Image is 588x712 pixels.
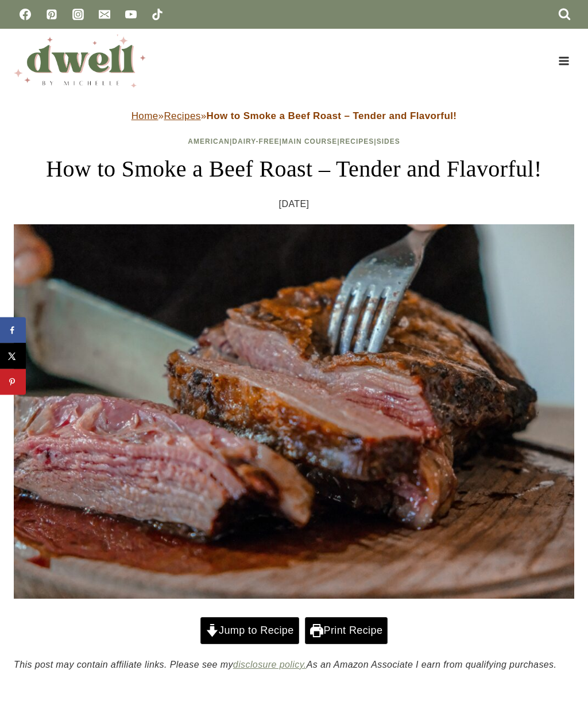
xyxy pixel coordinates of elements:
[146,3,169,26] a: TikTok
[164,110,200,121] a: Recipes
[188,137,230,146] a: American
[131,110,158,121] a: Home
[553,52,574,70] button: Open menu
[200,617,299,644] a: Jump to Recipe
[207,110,457,121] strong: How to Smoke a Beef Roast – Tender and Flavorful!
[14,3,37,26] a: Facebook
[93,3,116,26] a: Email
[14,660,556,669] em: This post may contain affiliate links. Please see my As an Amazon Associate I earn from qualifyin...
[340,137,374,146] a: Recipes
[282,137,337,146] a: Main Course
[233,660,307,669] a: disclosure policy.
[188,137,400,146] span: | | | |
[131,110,457,121] span: » »
[232,137,279,146] a: Dairy-Free
[555,5,574,24] button: View Search Form
[40,3,63,26] a: Pinterest
[14,152,574,186] h1: How to Smoke a Beef Roast – Tender and Flavorful!
[279,196,310,213] time: [DATE]
[377,137,400,146] a: Sides
[305,617,388,644] a: Print Recipe
[119,3,142,26] a: YouTube
[14,35,146,87] img: DWELL by michelle
[67,3,90,26] a: Instagram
